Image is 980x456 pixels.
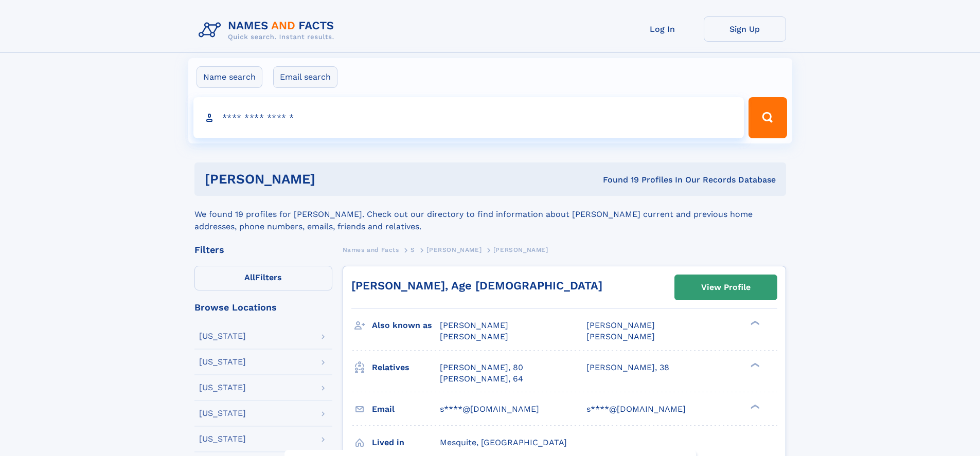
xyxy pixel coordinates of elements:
[675,275,777,300] a: View Profile
[199,358,246,366] div: [US_STATE]
[749,97,787,138] button: Search Button
[372,400,440,418] h3: Email
[199,384,246,392] div: [US_STATE]
[440,332,508,341] span: [PERSON_NAME]
[411,246,415,253] span: S
[493,246,548,253] span: [PERSON_NAME]
[586,362,669,373] a: [PERSON_NAME], 38
[426,246,482,253] span: [PERSON_NAME]
[704,16,786,42] a: Sign Up
[372,317,440,334] h3: Also known as
[459,174,776,186] div: Found 19 Profiles In Our Records Database
[411,243,415,256] a: S
[199,332,246,340] div: [US_STATE]
[194,266,332,290] label: Filters
[748,403,760,410] div: ❯
[440,362,523,373] a: [PERSON_NAME], 80
[194,245,332,254] div: Filters
[426,243,482,256] a: [PERSON_NAME]
[440,373,523,385] a: [PERSON_NAME], 64
[194,196,786,233] div: We found 19 profiles for [PERSON_NAME]. Check out our directory to find information about [PERSON...
[748,320,760,326] div: ❯
[205,173,459,186] h1: [PERSON_NAME]
[351,279,602,292] a: [PERSON_NAME], Age [DEMOGRAPHIC_DATA]
[194,16,343,44] img: Logo Names and Facts
[748,361,760,368] div: ❯
[586,332,655,341] span: [PERSON_NAME]
[372,434,440,451] h3: Lived in
[199,409,246,417] div: [US_STATE]
[440,320,508,330] span: [PERSON_NAME]
[701,276,751,299] div: View Profile
[199,435,246,443] div: [US_STATE]
[194,303,332,312] div: Browse Locations
[193,97,744,138] input: search input
[273,66,337,88] label: Email search
[244,272,255,282] span: All
[343,243,399,256] a: Names and Facts
[440,437,567,447] span: Mesquite, [GEOGRAPHIC_DATA]
[197,66,262,88] label: Name search
[586,320,655,330] span: [PERSON_NAME]
[621,16,704,42] a: Log In
[372,359,440,376] h3: Relatives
